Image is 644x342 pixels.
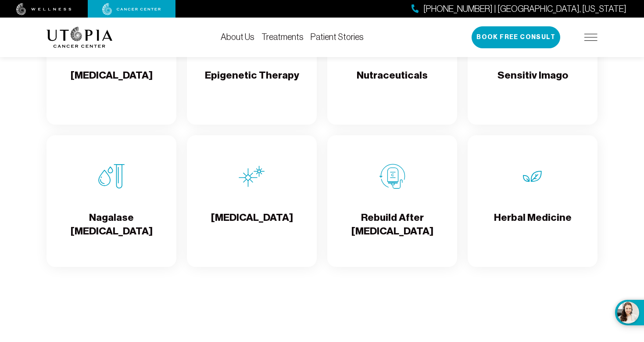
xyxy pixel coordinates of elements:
h4: [MEDICAL_DATA] [71,68,153,97]
h4: [MEDICAL_DATA] [211,211,293,239]
h4: Herbal Medicine [494,211,572,239]
img: logo [47,27,113,48]
a: Treatments [261,32,304,42]
img: Nagalase Blood Test [98,163,125,190]
a: [PHONE_NUMBER] | [GEOGRAPHIC_DATA], [US_STATE] [411,3,626,15]
h4: Epigenetic Therapy [205,68,299,97]
a: Hyperthermia[MEDICAL_DATA] [187,135,317,267]
img: icon-hamburger [584,34,597,41]
a: Patient Stories [311,32,364,42]
img: cancer center [102,3,161,15]
a: Rebuild After ChemoRebuild After [MEDICAL_DATA] [327,135,457,267]
img: wellness [16,3,72,15]
h4: Nutraceuticals [357,68,428,97]
img: Hyperthermia [239,163,265,190]
h4: Sensitiv Imago [497,68,568,97]
button: Book Free Consult [472,26,560,48]
h4: Rebuild After [MEDICAL_DATA] [334,211,450,239]
a: About Us [221,32,254,42]
h4: Nagalase [MEDICAL_DATA] [54,211,169,239]
a: Herbal MedicineHerbal Medicine [468,135,597,267]
a: Nagalase Blood TestNagalase [MEDICAL_DATA] [47,135,176,267]
img: Rebuild After Chemo [379,163,405,190]
img: Herbal Medicine [519,163,546,190]
span: [PHONE_NUMBER] | [GEOGRAPHIC_DATA], [US_STATE] [423,3,626,15]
